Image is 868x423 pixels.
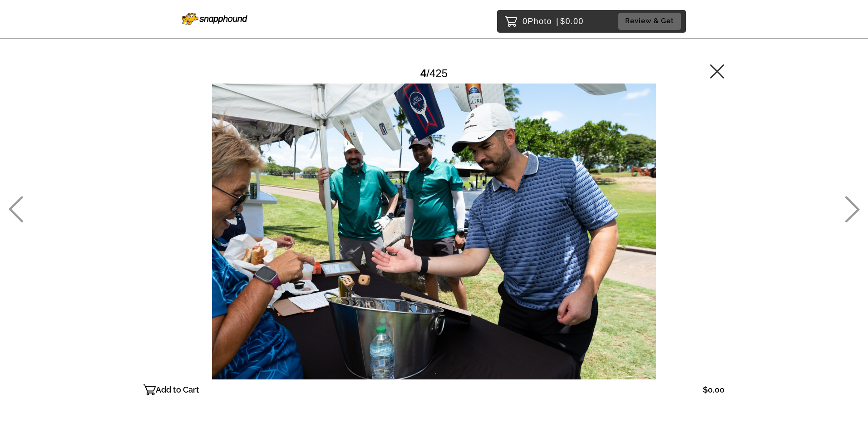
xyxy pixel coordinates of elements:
p: 0 $0.00 [523,14,584,29]
a: Review & Get [618,13,684,30]
span: Photo [528,14,552,29]
img: Snapphound Logo [182,13,247,25]
p: $0.00 [703,383,725,397]
span: 425 [429,67,448,79]
span: | [556,17,559,26]
button: Review & Get [618,13,681,30]
div: / [420,64,448,83]
span: 4 [420,67,426,79]
p: Add to Cart [156,383,199,397]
